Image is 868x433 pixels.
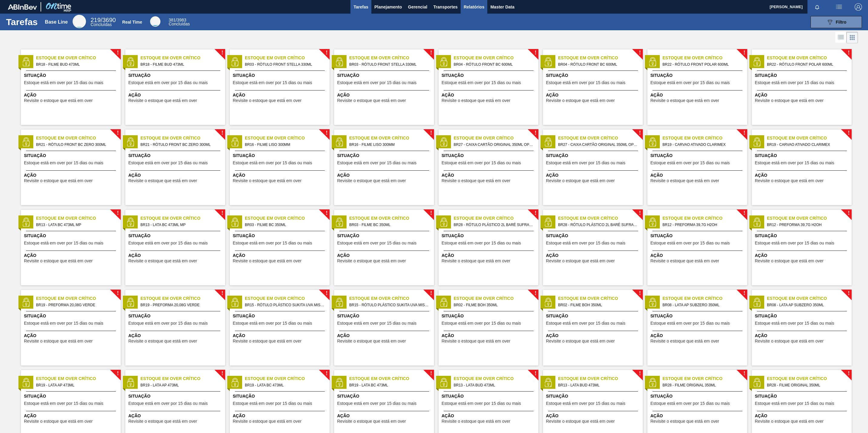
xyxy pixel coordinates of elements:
[233,313,328,319] span: Situação
[755,80,834,85] span: Estoque está em over por 15 dias ou mais
[230,218,239,227] img: status
[663,221,742,228] span: BR12 - PREFORMA 39,7G H2OH
[349,215,434,221] span: Estoque em Over Crítico
[233,153,328,159] span: Situação
[464,3,484,11] span: Relatórios
[337,259,406,263] span: Revisite o estoque que está em over
[36,382,116,389] span: BR19 - LATA AP 473ML
[126,57,135,66] img: status
[767,135,852,141] span: Estoque em Over Crítico
[24,321,103,326] span: Estoque está em over por 15 dias ou mais
[337,241,416,245] span: Estoque está em over por 15 dias ou mais
[650,259,719,263] span: Revisite o estoque que está em over
[648,137,657,146] img: status
[245,141,325,148] span: BR16 - FILME LISO 300MM
[233,321,312,326] span: Estoque está em over por 15 dias ou mais
[558,382,638,389] span: BR13 - LATA BUD 473ML
[326,211,327,215] span: !
[36,376,121,382] span: Estoque em Over Crítico
[126,298,135,307] img: status
[337,233,432,239] span: Situação
[117,51,119,55] span: !
[221,371,223,376] span: !
[337,80,416,85] span: Estoque está em over por 15 dias ou mais
[767,221,847,228] span: BR12 - PREFORMA 39,7G H2OH
[36,141,116,148] span: BR21 - RÓTULO FRONT BC ZERO 300ML
[767,141,847,148] span: BR19 - CARVAO ATIVADO CLARIMEX
[128,172,224,179] span: Ação
[128,80,208,85] span: Estoque está em over por 15 dias ou mais
[650,92,746,98] span: Ação
[544,378,553,387] img: status
[128,259,197,263] span: Revisite o estoque que está em over
[21,218,31,227] img: status
[337,172,432,179] span: Ação
[546,321,625,326] span: Estoque está em over por 15 dias ou mais
[128,233,224,239] span: Situação
[544,57,553,66] img: status
[546,92,641,98] span: Ação
[349,295,434,302] span: Estoque em Over Crítico
[439,137,448,146] img: status
[454,55,538,61] span: Estoque em Over Crítico
[442,92,537,98] span: Ação
[245,295,330,302] span: Estoque em Over Crítico
[233,92,328,98] span: Ação
[663,376,747,382] span: Estoque em Over Crítico
[233,333,328,339] span: Ação
[21,378,31,387] img: status
[767,61,847,68] span: BR22 - RÓTULO FRONT POLAR 600ML
[439,218,448,227] img: status
[326,291,327,296] span: !
[810,16,862,28] button: Filtro
[663,135,747,141] span: Estoque em Over Crítico
[24,98,93,103] span: Revisite o estoque que está em over
[650,153,746,159] span: Situação
[117,211,119,215] span: !
[337,179,406,183] span: Revisite o estoque que está em over
[546,313,641,319] span: Situação
[546,153,641,159] span: Situação
[24,252,119,259] span: Ação
[544,298,553,307] img: status
[767,295,852,302] span: Estoque em Over Crítico
[442,153,537,159] span: Situação
[24,259,93,263] span: Revisite o estoque que está em over
[755,161,834,165] span: Estoque está em over por 15 dias ou mais
[233,252,328,259] span: Ação
[546,80,625,85] span: Estoque está em over por 15 dias ou mais
[755,333,850,339] span: Ação
[233,80,312,85] span: Estoque está em over por 15 dias ou mais
[439,378,448,387] img: status
[454,302,534,308] span: BR02 - FILME BOH 350ML
[752,298,761,307] img: status
[454,376,538,382] span: Estoque em Over Crítico
[663,141,742,148] span: BR19 - CARVAO ATIVADO CLARIMEX
[855,3,862,11] img: Logout
[24,161,103,165] span: Estoque está em over por 15 dias ou mais
[848,371,850,376] span: !
[21,57,31,66] img: status
[442,339,510,343] span: Revisite o estoque que está em over
[128,252,224,259] span: Ação
[349,141,429,148] span: BR16 - FILME LISO 300MM
[335,378,344,387] img: status
[117,131,119,135] span: !
[245,215,330,221] span: Estoque em Over Crítico
[767,215,852,221] span: Estoque em Over Crítico
[233,241,312,245] span: Estoque está em over por 15 dias ou mais
[245,55,330,61] span: Estoque em Over Crítico
[233,339,301,343] span: Revisite o estoque que está em over
[639,211,641,215] span: !
[848,291,850,296] span: !
[546,252,641,259] span: Ação
[335,298,344,307] img: status
[848,211,850,215] span: !
[442,259,510,263] span: Revisite o estoque que está em over
[430,371,432,376] span: !
[755,321,834,326] span: Estoque está em over por 15 dias ou mais
[430,51,432,55] span: !
[743,211,745,215] span: !
[140,221,220,228] span: BR13 - LATA BC 473ML MP
[755,259,824,263] span: Revisite o estoque que está em over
